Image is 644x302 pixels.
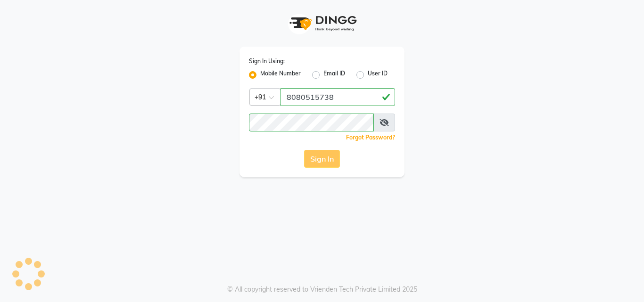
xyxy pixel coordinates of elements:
[249,57,285,65] label: Sign In Using:
[284,9,360,37] img: logo1.svg
[281,88,395,106] input: Username
[249,114,374,131] input: Username
[368,69,388,81] label: User ID
[323,69,345,81] label: Email ID
[346,134,395,141] a: Forgot Password?
[260,69,301,81] label: Mobile Number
